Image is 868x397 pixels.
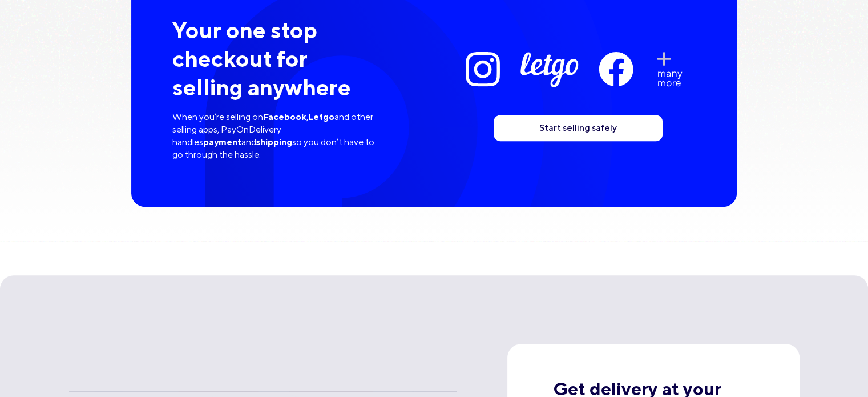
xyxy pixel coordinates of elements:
[466,50,690,89] img: Start selling safely
[172,111,382,161] p: When you’re selling on , and other selling apps, PayOnDelivery handles and so you don’t have to g...
[256,137,292,147] strong: shipping
[203,137,241,147] strong: payment
[263,111,306,122] strong: Facebook
[308,111,334,122] strong: Letgo
[172,16,382,102] h3: Your one stop checkout for selling anywhere
[494,115,663,141] a: Start selling safely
